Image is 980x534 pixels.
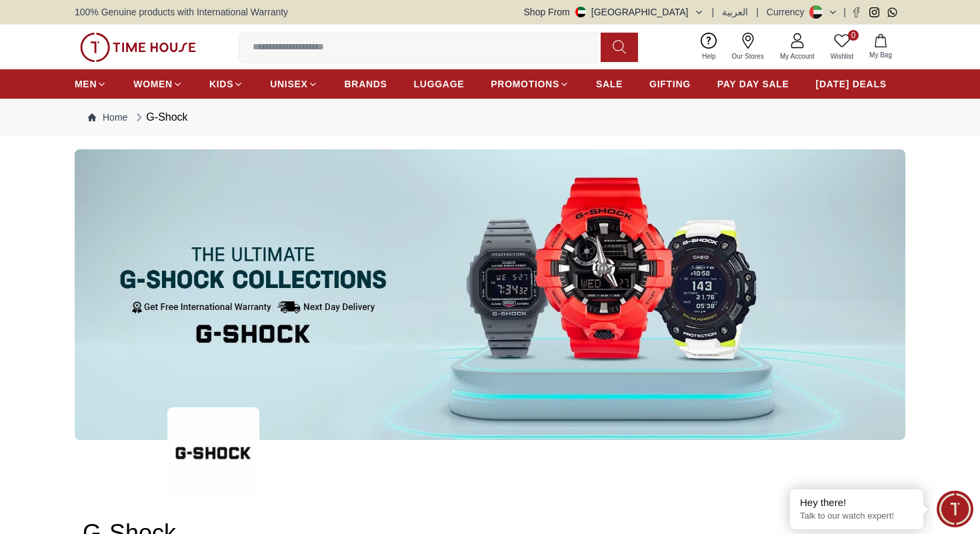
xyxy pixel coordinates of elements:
a: LUGGAGE [414,72,465,96]
img: ... [167,407,259,499]
span: Our Stores [727,51,769,61]
a: Home [88,111,127,124]
a: Facebook [851,7,861,17]
div: Hey there! [800,496,913,509]
span: My Account [775,51,820,61]
span: 100% Genuine products with International Warranty [75,5,288,19]
a: SALE [596,72,623,96]
a: Our Stores [724,30,772,64]
span: Help [697,51,721,61]
button: Shop From[GEOGRAPHIC_DATA] [524,5,704,19]
button: العربية [722,5,748,19]
span: BRANDS [345,77,387,91]
p: Talk to our watch expert! [800,511,913,522]
nav: Breadcrumb [75,99,905,136]
a: WOMEN [133,72,183,96]
img: ... [75,149,905,440]
img: United Arab Emirates [575,7,586,17]
a: Whatsapp [887,7,897,17]
a: UNISEX [270,72,317,96]
div: G-Shock [133,109,187,125]
span: | [843,5,846,19]
a: Help [694,30,724,64]
span: PAY DAY SALE [717,77,789,91]
a: [DATE] DEALS [816,72,887,96]
div: Currency [767,5,810,19]
span: KIDS [209,77,233,91]
span: MEN [75,77,97,91]
a: 0Wishlist [823,30,861,64]
span: PROMOTIONS [491,77,559,91]
a: GIFTING [649,72,691,96]
img: ... [80,33,196,62]
a: PROMOTIONS [491,72,569,96]
span: | [756,5,759,19]
span: LUGGAGE [414,77,465,91]
span: | [712,5,715,19]
span: 0 [848,30,859,41]
div: Chat Widget [937,491,973,527]
span: GIFTING [649,77,691,91]
span: [DATE] DEALS [816,77,887,91]
span: Wishlist [825,51,859,61]
button: My Bag [861,31,900,63]
span: SALE [596,77,623,91]
a: BRANDS [345,72,387,96]
a: Instagram [869,7,879,17]
a: KIDS [209,72,243,96]
a: PAY DAY SALE [717,72,789,96]
a: MEN [75,72,107,96]
span: My Bag [864,50,897,60]
span: WOMEN [133,77,173,91]
span: UNISEX [270,77,307,91]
